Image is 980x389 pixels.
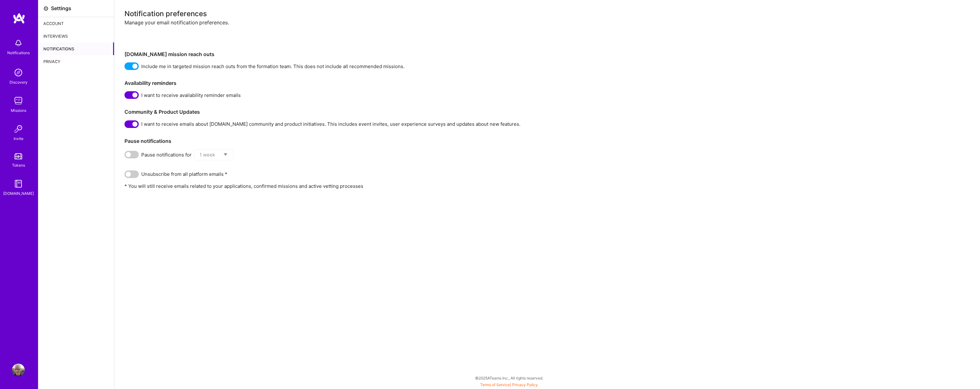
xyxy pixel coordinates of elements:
img: teamwork [12,94,25,107]
img: Invite [12,123,25,135]
img: bell [12,37,25,49]
div: Notification preferences [124,10,970,17]
h3: Pause notifications [124,138,970,144]
img: logo [13,13,25,24]
a: Terms of Service [480,382,510,387]
span: Unsubscribe from all platform emails * [141,171,227,177]
span: Pause notifications for [141,151,192,158]
h3: Availability reminders [124,80,970,86]
img: tokens [15,153,22,159]
div: © 2025 ATeams Inc., All rights reserved. [38,370,980,386]
h3: [DOMAIN_NAME] mission reach outs [124,51,970,57]
i: icon Settings [43,6,48,11]
img: guide book [12,177,25,190]
div: Tokens [12,162,25,169]
div: Notifications [7,49,30,56]
span: I want to receive emails about [DOMAIN_NAME] community and product initiatives. This includes eve... [141,121,520,127]
h3: Community & Product Updates [124,109,970,115]
div: [DOMAIN_NAME] [3,190,34,197]
img: User Avatar [12,364,25,376]
div: Manage your email notification preferences. [124,19,970,46]
div: Discovery [10,79,28,86]
span: | [480,382,538,387]
div: Privacy [38,55,114,68]
a: Privacy Policy [512,382,538,387]
div: Account [38,17,114,30]
div: Notifications [38,42,114,55]
span: I want to receive availability reminder emails [141,92,241,99]
div: Settings [51,5,71,12]
div: Interviews [38,30,114,42]
img: discovery [12,66,25,79]
p: * You will still receive emails related to your applications, confirmed missions and active vetti... [124,183,970,189]
div: Invite [14,135,23,142]
span: Include me in targeted mission reach outs from the formation team. This does not include all reco... [141,63,404,70]
div: Missions [11,107,26,114]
